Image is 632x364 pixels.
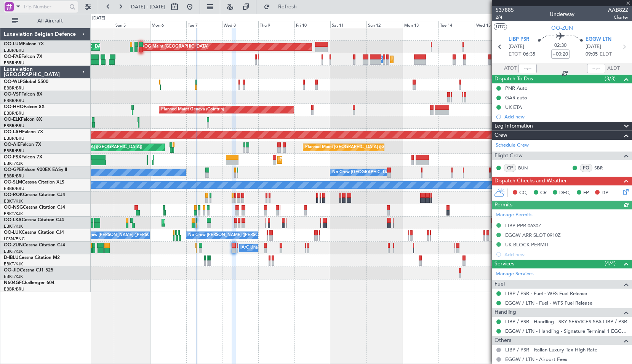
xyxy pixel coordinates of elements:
[580,164,592,172] div: FO
[494,336,511,345] span: Others
[4,230,64,235] a: OO-LUXCessna Citation CJ4
[518,164,535,171] a: BUN
[594,164,611,171] a: SBR
[4,92,21,97] span: OO-VSF
[494,75,533,83] span: Dispatch To-Dos
[80,230,171,241] div: No Crew [PERSON_NAME] ([PERSON_NAME])
[4,123,24,129] a: EBBR/BRU
[496,270,534,278] a: Manage Services
[509,43,524,51] span: [DATE]
[4,173,24,179] a: EBBR/BRU
[4,274,23,279] a: EBKT/KJK
[4,60,24,66] a: EBBR/BRU
[4,92,42,97] a: OO-VSFFalcon 8X
[494,177,567,185] span: Dispatch Checks and Weather
[4,48,24,53] a: EBBR/BRU
[583,189,589,197] span: FP
[505,356,567,362] a: EGGW / LTN - Airport Fees
[4,80,48,84] a: OO-WLPGlobal 5500
[92,15,105,22] div: [DATE]
[4,42,44,46] a: OO-LUMFalcon 7X
[4,205,65,210] a: OO-NSGCessna Citation CJ4
[438,21,475,28] div: Tue 14
[114,21,150,28] div: Sun 5
[23,1,67,13] input: Trip Number
[4,218,22,222] span: OO-LXA
[4,281,22,285] span: N604GF
[330,21,366,28] div: Sat 11
[130,3,165,10] span: [DATE] - [DATE]
[186,21,222,28] div: Tue 7
[258,21,294,28] div: Thu 9
[4,268,20,273] span: OO-JID
[161,104,224,115] div: Planned Maint Geneva (Cointrin)
[4,193,23,197] span: OO-ROK
[608,6,628,14] span: AAB82Z
[586,43,601,51] span: [DATE]
[332,167,460,178] div: No Crew [GEOGRAPHIC_DATA] ([GEOGRAPHIC_DATA] National)
[505,346,597,353] a: LIBP / PSR - Italian Luxury Tax High Rate
[4,193,65,197] a: OO-ROKCessna Citation CJ4
[505,85,528,91] div: PNR Auto
[242,242,363,254] div: A/C Unavailable [GEOGRAPHIC_DATA]-[GEOGRAPHIC_DATA]
[4,281,54,285] a: N604GFChallenger 604
[600,51,612,58] span: ELDT
[554,42,566,49] span: 02:30
[4,110,24,116] a: EBBR/BRU
[294,21,331,28] div: Fri 10
[4,130,43,134] a: OO-LAHFalcon 7X
[4,230,22,235] span: OO-LUX
[494,260,514,268] span: Services
[586,36,611,43] span: EGGW LTN
[550,10,574,18] div: Underway
[4,205,23,210] span: OO-NSG
[4,142,20,147] span: OO-AIE
[188,230,280,241] div: No Crew [PERSON_NAME] ([PERSON_NAME])
[4,80,22,84] span: OO-WLP
[4,155,42,160] a: OO-FSXFalcon 7X
[392,54,459,65] div: Planned Maint Melsbroek Air Base
[605,75,616,83] span: (3/3)
[4,148,24,154] a: EBBR/BRU
[505,318,627,325] a: LIBP / PSR - Handling - SKY SERVICES SPA LIBP / PSR
[4,117,42,122] a: OO-ELKFalcon 8X
[4,243,65,247] a: OO-ZUNCessna Citation CJ4
[4,142,41,147] a: OO-AIEFalcon 7X
[222,21,258,28] div: Wed 8
[494,280,505,289] span: Fuel
[280,154,368,166] div: Planned Maint Kortrijk-[GEOGRAPHIC_DATA]
[540,189,547,197] span: CR
[505,290,587,297] a: LIBP / PSR - Fuel - WFS Fuel Release
[4,54,21,59] span: OO-FAE
[4,98,24,104] a: EBBR/BRU
[272,4,304,10] span: Refresh
[4,105,45,109] a: OO-HHOFalcon 8X
[4,54,42,59] a: OO-FAEFalcon 7X
[78,21,114,28] div: Sat 4
[505,94,527,101] div: GAR auto
[607,65,620,72] span: ALDT
[505,328,628,334] a: EGGW / LTN - Handling - Signature Terminal 1 EGGW / LTN
[20,18,80,24] span: All Aircraft
[4,261,23,267] a: EBKT/KJK
[494,152,523,160] span: Flight Crew
[4,249,23,254] a: EBKT/KJK
[4,117,21,122] span: OO-ELK
[8,15,83,27] button: All Aircraft
[586,51,598,58] span: 09:05
[4,161,23,166] a: EBKT/KJK
[496,6,514,14] span: 537885
[4,155,21,160] span: OO-FSX
[608,14,628,21] span: Charter
[4,186,24,192] a: EBBR/BRU
[260,1,306,13] button: Refresh
[519,189,528,197] span: CC,
[4,136,24,141] a: EBBR/BRU
[505,300,592,306] a: EGGW / LTN - Fuel - WFS Fuel Release
[496,142,529,149] a: Schedule Crew
[494,308,516,317] span: Handling
[4,243,23,247] span: OO-ZUN
[4,268,53,273] a: OO-JIDCessna CJ1 525
[403,21,439,28] div: Mon 13
[551,24,573,32] span: OO-ZUN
